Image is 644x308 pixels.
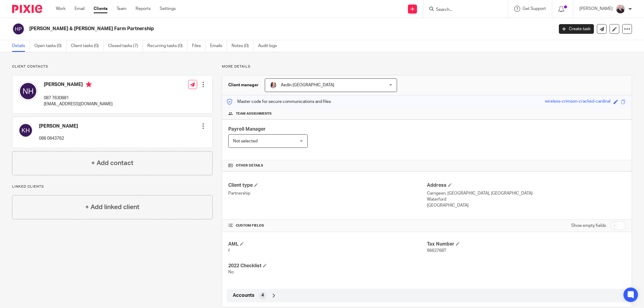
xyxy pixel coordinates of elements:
[236,111,272,116] span: Team assignments
[616,4,625,14] img: ComerfordFoley-30PS%20-%20Ger%201.jpg
[34,40,66,52] a: Open tasks (0)
[228,270,234,274] span: No
[427,196,626,202] p: Waterford
[228,82,259,88] h3: Client manager
[523,7,546,11] span: Get Support
[136,6,151,12] a: Reports
[91,158,133,168] h4: + Add contact
[427,202,626,208] p: [GEOGRAPHIC_DATA]
[192,40,206,52] a: Files
[160,6,176,12] a: Settings
[94,6,107,12] a: Clients
[86,81,92,87] i: Primary
[258,40,281,52] a: Audit logs
[228,223,427,228] h4: CUSTOM FIELDS
[281,83,334,87] span: Aedín [GEOGRAPHIC_DATA]
[427,182,626,189] h4: Address
[233,139,258,143] span: Not selected
[228,182,427,189] h4: Client type
[39,123,78,129] h4: [PERSON_NAME]
[545,98,610,105] div: wireless-crimson-cracked-cardinal
[18,123,33,138] img: svg%3E
[12,184,213,189] p: Linked clients
[56,6,66,12] a: Work
[12,40,30,52] a: Details
[44,101,113,107] p: [EMAIL_ADDRESS][DOMAIN_NAME]
[228,241,427,247] h4: AML
[571,223,606,229] label: Show empty fields
[210,40,227,52] a: Emails
[147,40,187,52] a: Recurring tasks (0)
[44,95,113,101] p: 087 7630881
[559,24,594,34] a: Create task
[228,190,427,196] p: Partnership
[435,7,490,13] input: Search
[579,6,613,12] p: [PERSON_NAME]
[85,202,139,212] h4: + Add linked client
[18,81,38,101] img: svg%3E
[29,26,446,32] h2: [PERSON_NAME] & [PERSON_NAME] Farm Partnership
[108,40,143,52] a: Closed tasks (7)
[236,163,263,168] span: Other details
[12,23,25,35] img: svg%3E
[427,249,446,253] span: 9663768T
[222,64,632,69] p: More details
[12,5,42,13] img: Pixie
[232,40,254,52] a: Notes (0)
[75,6,85,12] a: Email
[71,40,104,52] a: Client tasks (0)
[227,99,331,105] p: Master code for secure communications and files
[270,81,277,89] img: ComerfordFoley-37PS%20-%20Aedin%201.jpg
[39,135,78,141] p: 086 0643762
[427,190,626,196] p: Carrigeen, [GEOGRAPHIC_DATA], [GEOGRAPHIC_DATA]
[12,64,213,69] p: Client contacts
[427,241,626,247] h4: Tax Number
[117,6,127,12] a: Team
[44,81,113,89] h4: [PERSON_NAME]
[228,249,230,253] span: f
[261,292,264,298] span: 4
[233,292,255,299] span: Accounts
[228,127,266,132] span: Payroll Manager
[228,263,427,269] h4: 2022 Checklist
